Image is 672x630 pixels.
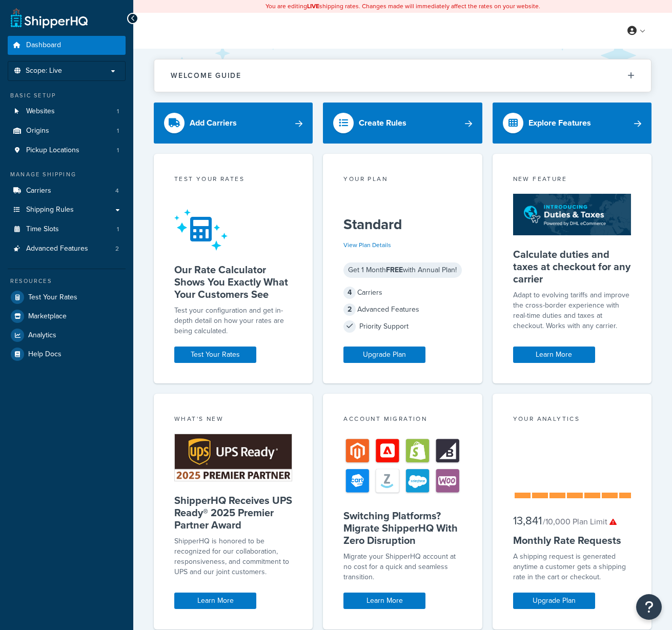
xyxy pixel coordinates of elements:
[174,536,292,577] p: ShipperHQ is honored to be recognized for our collaboration, responsiveness, and commitment to UP...
[28,312,67,321] span: Marketplace
[343,216,461,233] h5: Standard
[493,103,651,144] a: Explore Features
[343,347,425,363] a: Upgrade Plan
[513,552,631,582] div: A shipping request is generated anytime a customer gets a shipping rate in the cart or checkout.
[26,225,59,234] span: Time Slots
[190,116,237,130] div: Add Carriers
[26,127,49,135] span: Origins
[343,287,356,299] span: 4
[26,206,74,214] span: Shipping Rules
[28,293,77,302] span: Test Your Rates
[8,239,126,258] a: Advanced Features2
[174,174,292,186] div: Test your rates
[117,107,119,116] span: 1
[174,494,292,531] h5: ShipperHQ Receives UPS Ready® 2025 Premier Partner Award
[115,245,119,253] span: 2
[513,414,631,426] div: Your Analytics
[513,248,631,285] h5: Calculate duties and taxes at checkout for any carrier
[513,174,631,186] div: New Feature
[174,263,292,300] h5: Our Rate Calculator Shows You Exactly What Your Customers See
[543,516,617,527] small: / 10,000 Plan Limit
[343,174,461,186] div: Your Plan
[8,170,126,179] div: Manage Shipping
[26,67,62,75] span: Scope: Live
[343,286,461,300] div: Carriers
[8,200,126,219] a: Shipping Rules
[323,103,482,144] a: Create Rules
[343,319,461,334] div: Priority Support
[28,331,56,340] span: Analytics
[8,181,126,200] li: Carriers
[343,302,461,317] div: Advanced Features
[154,59,651,92] button: Welcome Guide
[343,303,356,316] span: 2
[8,239,126,258] li: Advanced Features
[28,350,62,359] span: Help Docs
[8,102,126,121] li: Websites
[8,141,126,160] a: Pickup Locations1
[174,414,292,426] div: What's New
[528,116,591,130] div: Explore Features
[343,262,461,278] div: Get 1 Month with Annual Plan!
[343,552,461,582] div: Migrate your ShipperHQ account at no cost for a quick and seamless transition.
[513,347,595,363] a: Learn More
[8,141,126,160] li: Pickup Locations
[343,414,461,426] div: Account Migration
[307,2,319,11] b: LIVE
[8,288,126,307] a: Test Your Rates
[513,290,631,331] p: Adapt to evolving tariffs and improve the cross-border experience with real-time duties and taxes...
[171,72,241,79] h2: Welcome Guide
[117,127,119,135] span: 1
[8,121,126,140] a: Origins1
[8,102,126,121] a: Websites1
[8,220,126,239] li: Time Slots
[8,220,126,239] a: Time Slots1
[343,593,425,609] a: Learn More
[359,116,406,130] div: Create Rules
[26,245,88,253] span: Advanced Features
[115,187,119,195] span: 4
[8,36,126,55] a: Dashboard
[26,41,61,50] span: Dashboard
[636,594,662,620] button: Open Resource Center
[343,510,461,546] h5: Switching Platforms? Migrate ShipperHQ With Zero Disruption
[386,265,403,275] strong: FREE
[154,103,313,144] a: Add Carriers
[513,534,631,546] h5: Monthly Rate Requests
[117,146,119,155] span: 1
[8,181,126,200] a: Carriers4
[174,306,292,336] div: Test your configuration and get in-depth detail on how your rates are being calculated.
[117,225,119,234] span: 1
[513,512,542,529] span: 13,841
[8,345,126,363] a: Help Docs
[513,593,595,609] a: Upgrade Plan
[26,107,55,116] span: Websites
[8,121,126,140] li: Origins
[174,593,256,609] a: Learn More
[8,326,126,344] a: Analytics
[343,240,391,250] a: View Plan Details
[174,347,256,363] a: Test Your Rates
[8,277,126,286] div: Resources
[26,187,51,195] span: Carriers
[8,91,126,100] div: Basic Setup
[26,146,79,155] span: Pickup Locations
[8,307,126,326] a: Marketplace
